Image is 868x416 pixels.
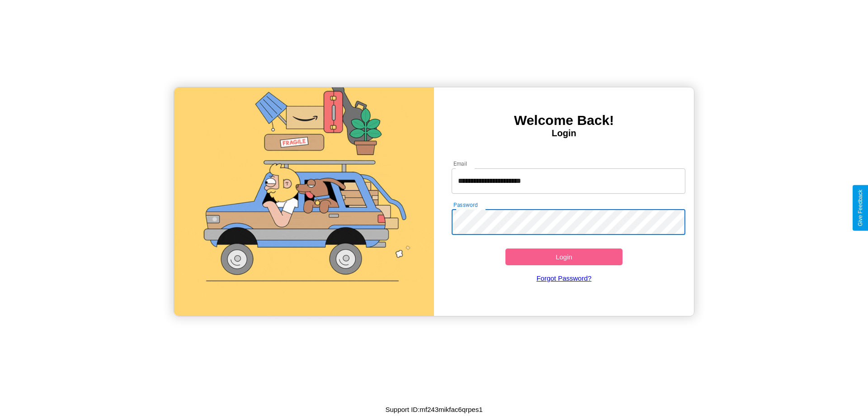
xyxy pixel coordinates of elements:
[453,160,467,167] label: Email
[453,201,477,209] label: Password
[174,87,434,316] img: gif
[447,265,681,291] a: Forgot Password?
[857,190,863,226] div: Give Feedback
[434,128,694,139] h4: Login
[505,249,623,265] button: Login
[434,113,694,128] h3: Welcome Back!
[385,403,482,416] p: Support ID: mf243mikfac6qrpes1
